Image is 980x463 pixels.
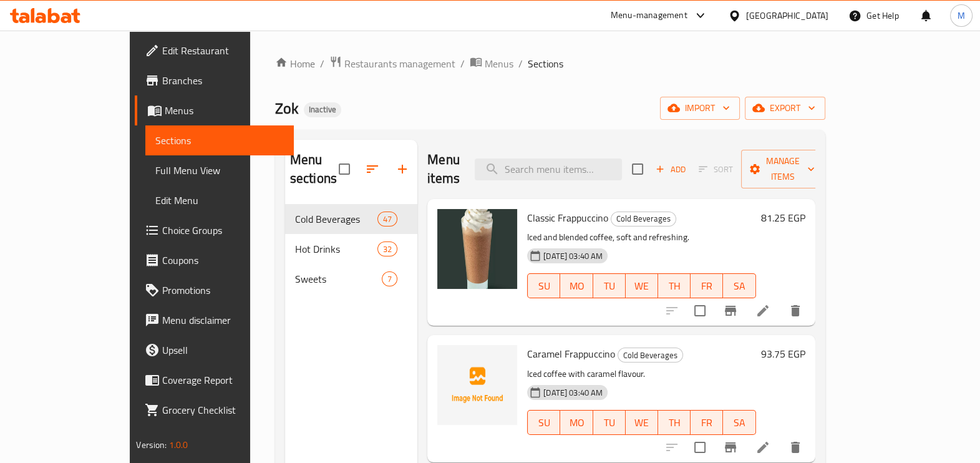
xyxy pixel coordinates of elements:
[295,241,377,256] span: Hot Drinks
[285,199,417,299] nav: Menu sections
[162,343,283,358] span: Upsell
[135,395,293,425] a: Grocery Checklist
[377,212,397,227] div: items
[696,414,718,432] span: FR
[377,241,397,256] div: items
[285,234,417,264] div: Hot Drinks32
[755,100,815,116] span: export
[162,253,283,268] span: Coupons
[626,273,658,298] button: WE
[162,402,283,417] span: Grocery Checklist
[631,414,653,432] span: WE
[135,335,293,365] a: Upsell
[304,102,341,117] div: Inactive
[135,95,293,125] a: Menus
[145,155,293,185] a: Full Menu View
[716,296,745,326] button: Branch-specific-item
[611,8,687,23] div: Menu-management
[745,97,825,120] button: export
[378,213,397,225] span: 47
[728,414,750,432] span: SA
[696,277,718,295] span: FR
[670,100,730,116] span: import
[626,410,658,435] button: WE
[691,273,723,298] button: FR
[533,277,555,295] span: SU
[654,162,687,177] span: Add
[344,56,455,71] span: Restaurants management
[155,133,283,148] span: Sections
[295,271,382,286] span: Sweets
[761,209,805,227] h6: 81.25 EGP
[687,434,713,461] span: Select to update
[295,212,377,227] span: Cold Beverages
[135,36,293,66] a: Edit Restaurant
[663,277,686,295] span: TH
[357,154,387,184] span: Sort sections
[527,366,755,382] p: Iced coffee with caramel flavour.
[741,150,825,188] button: Manage items
[135,305,293,335] a: Menu disclaimer
[527,344,615,363] span: Caramel Frappuccino
[624,156,651,182] span: Select section
[162,313,283,328] span: Menu disclaimer
[275,56,825,72] nav: breadcrumb
[691,410,723,435] button: FR
[285,264,417,294] div: Sweets7
[593,410,626,435] button: TU
[658,273,691,298] button: TH
[145,185,293,215] a: Edit Menu
[162,43,283,58] span: Edit Restaurant
[658,410,691,435] button: TH
[275,56,315,71] a: Home
[162,373,283,387] span: Coverage Report
[755,440,770,455] a: Edit menu item
[470,56,513,72] a: Menus
[387,154,417,184] button: Add section
[593,273,626,298] button: TU
[728,277,750,295] span: SA
[135,66,293,95] a: Branches
[437,209,517,289] img: Classic Frappuccino
[378,243,397,255] span: 32
[565,414,588,432] span: MO
[565,277,588,295] span: MO
[485,56,513,71] span: Menus
[155,163,283,178] span: Full Menu View
[611,212,676,226] span: Cold Beverages
[304,104,341,115] span: Inactive
[427,150,460,188] h2: Menu items
[663,414,686,432] span: TH
[475,158,622,180] input: search
[331,156,357,182] span: Select all sections
[320,56,324,71] li: /
[145,125,293,155] a: Sections
[275,94,299,122] span: Zok
[527,273,560,298] button: SU
[538,250,608,262] span: [DATE] 03:40 AM
[687,298,713,324] span: Select to update
[538,387,608,399] span: [DATE] 03:40 AM
[528,56,563,71] span: Sections
[285,204,417,234] div: Cold Beverages47
[560,410,593,435] button: MO
[169,437,188,453] span: 1.0.0
[716,432,745,462] button: Branch-specific-item
[691,160,741,179] span: Select section first
[611,212,676,227] div: Cold Beverages
[382,271,397,286] div: items
[761,345,805,363] h6: 93.75 EGP
[527,230,755,245] p: Iced and blended coffee, soft and refreshing.
[527,410,560,435] button: SU
[135,365,293,395] a: Coverage Report
[598,414,621,432] span: TU
[651,160,691,179] button: Add
[329,56,455,72] a: Restaurants management
[165,103,283,118] span: Menus
[618,348,682,363] span: Cold Beverages
[958,9,965,22] span: M
[780,432,810,462] button: delete
[651,160,691,179] span: Add item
